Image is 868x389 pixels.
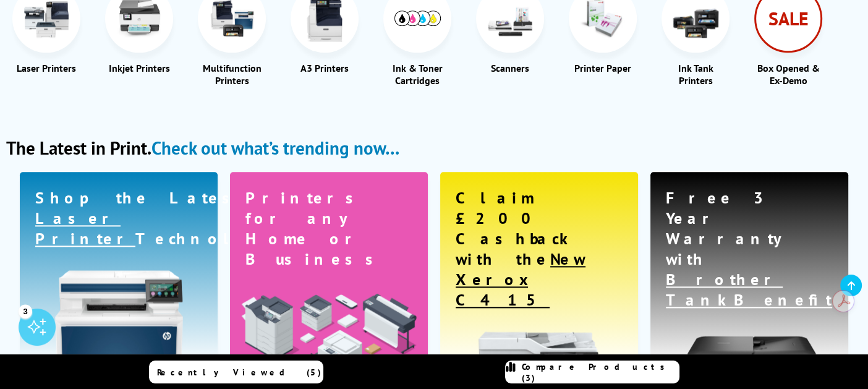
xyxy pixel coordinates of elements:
div: Ink & Toner Cartridges [383,62,451,87]
img: Ink and Toner Cartridges [394,11,441,26]
div: Ink Tank Printers [662,62,730,87]
div: 3 [19,304,32,318]
span: Compare Products (3) [522,361,679,383]
span: Recently Viewed (5) [157,367,321,378]
div: Box Opened & Ex-Demo [754,62,822,87]
div: Free 3 Year Warranty with [666,187,833,310]
div: Claim £200 Cashback with the [456,187,623,310]
div: Inkjet Printers [105,62,173,74]
a: Brother TankBenefit [666,269,832,310]
div: Printers for any Home or Business [245,187,412,269]
div: Shop the Latest in Technology. [35,187,325,249]
a: Laser Printer [35,208,135,249]
span: Check out what’s trending now… [151,136,399,160]
a: Compare Products (3) [505,361,679,383]
div: Multifunction Printers [198,62,266,87]
a: Recently Viewed (5) [149,361,323,383]
div: Laser Printers [12,62,80,74]
a: New Xerox C415 [456,249,585,310]
div: A3 Printers [291,62,359,74]
div: Printer Paper [569,62,637,74]
div: Scanners [476,62,544,74]
div: The Latest in Print. [6,136,399,160]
